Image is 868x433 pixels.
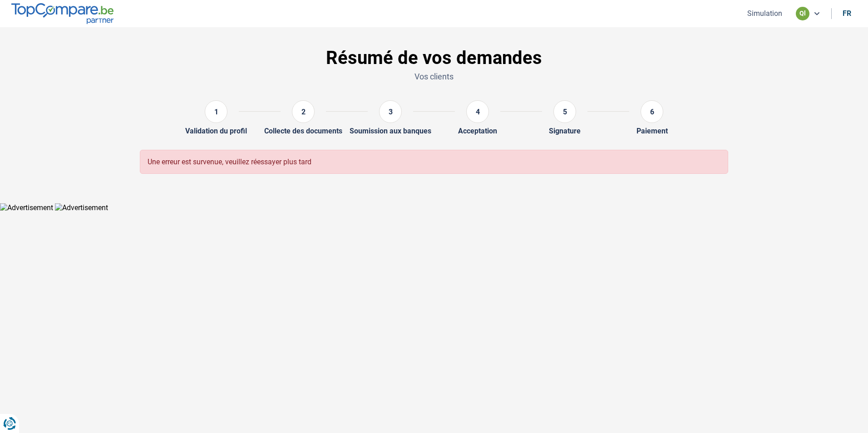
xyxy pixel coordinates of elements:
div: 2 [292,100,315,123]
p: Vos clients [140,71,728,82]
div: Paiement [636,127,668,135]
div: Soumission aux banques [350,127,431,135]
h1: Résumé de vos demandes [140,47,728,69]
div: Collecte des documents [264,127,342,135]
img: Advertisement [55,203,108,212]
div: 4 [466,100,489,123]
div: ql [796,7,809,20]
div: 6 [641,100,663,123]
div: Acceptation [458,127,497,135]
div: Une erreur est survenue, veuillez réessayer plus tard [140,150,728,174]
img: TopCompare.be [11,3,113,24]
div: fr [843,9,851,18]
div: 1 [205,100,227,123]
button: Simulation [745,9,785,18]
div: Signature [549,127,581,135]
div: 3 [379,100,402,123]
div: 5 [553,100,576,123]
div: Validation du profil [185,127,247,135]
